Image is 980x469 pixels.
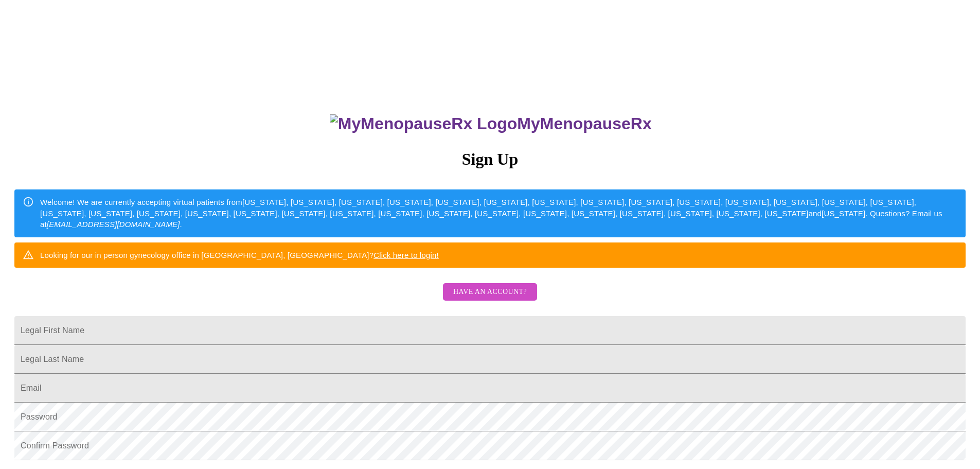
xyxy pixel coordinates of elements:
button: Have an account? [443,283,537,301]
em: [EMAIL_ADDRESS][DOMAIN_NAME] [47,220,180,229]
span: Have an account? [453,286,527,299]
img: MyMenopauseRx Logo [330,114,517,133]
div: Looking for our in person gynecology office in [GEOGRAPHIC_DATA], [GEOGRAPHIC_DATA]? [40,246,439,265]
h3: MyMenopauseRx [16,114,966,133]
div: Welcome! We are currently accepting virtual patients from [US_STATE], [US_STATE], [US_STATE], [US... [40,193,957,234]
h3: Sign Up [14,150,966,169]
a: Click here to login! [373,251,439,259]
a: Have an account? [440,294,540,303]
